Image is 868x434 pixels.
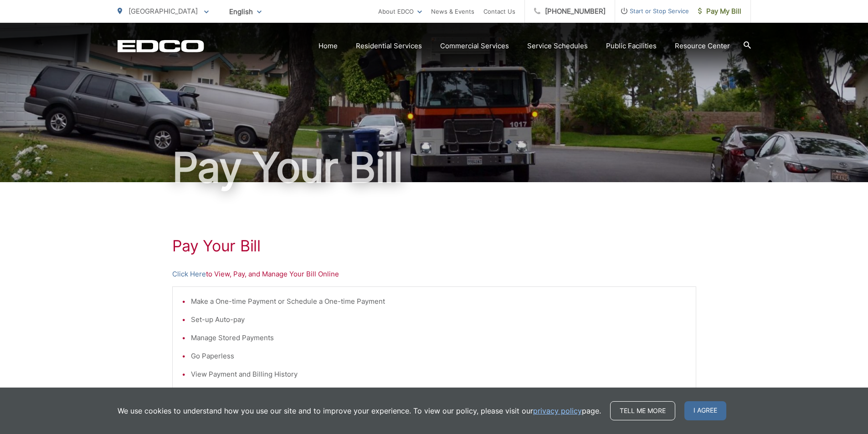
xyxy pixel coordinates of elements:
[191,296,687,307] li: Make a One-time Payment or Schedule a One-time Payment
[684,401,726,420] span: I agree
[440,41,509,51] a: Commercial Services
[118,40,204,52] a: EDCD logo. Return to the homepage.
[431,6,474,17] a: News & Events
[191,351,687,362] li: Go Paperless
[191,369,687,380] li: View Payment and Billing History
[172,237,696,255] h1: Pay Your Bill
[191,332,687,343] li: Manage Stored Payments
[610,401,675,420] a: Tell me more
[172,269,696,280] p: to View, Pay, and Manage Your Bill Online
[698,6,741,17] span: Pay My Bill
[483,6,515,17] a: Contact Us
[222,4,268,20] span: English
[356,41,422,51] a: Residential Services
[128,7,198,15] span: [GEOGRAPHIC_DATA]
[118,405,601,416] p: We use cookies to understand how you use our site and to improve your experience. To view our pol...
[172,269,206,280] a: Click Here
[191,314,687,325] li: Set-up Auto-pay
[318,41,338,51] a: Home
[118,145,751,190] h1: Pay Your Bill
[606,41,657,51] a: Public Facilities
[527,41,588,51] a: Service Schedules
[533,405,582,416] a: privacy policy
[675,41,730,51] a: Resource Center
[378,6,422,17] a: About EDCO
